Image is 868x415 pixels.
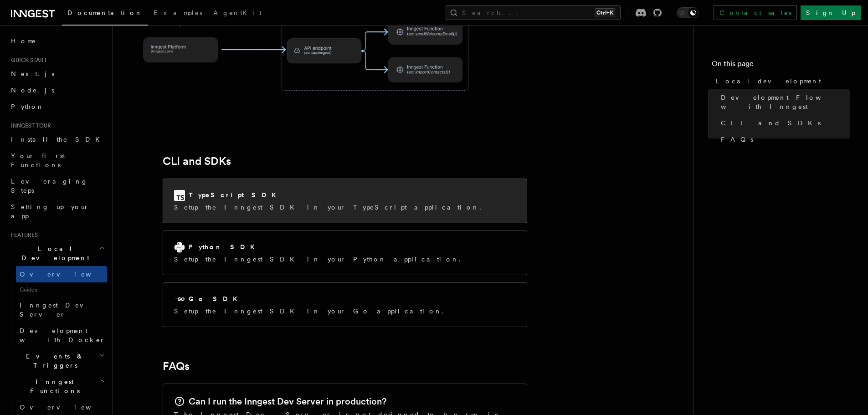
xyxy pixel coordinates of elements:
[11,103,44,110] span: Python
[7,66,107,82] a: Next.js
[7,244,99,262] span: Local Development
[213,9,262,16] span: AgentKit
[163,360,190,373] a: FAQs
[7,131,107,148] a: Install the SDK
[7,352,99,370] span: Events & Triggers
[20,404,113,411] span: Overview
[7,148,107,173] a: Your first Functions
[7,348,107,374] button: Events & Triggers
[154,9,202,16] span: Examples
[11,36,36,46] span: Home
[7,374,107,399] button: Inngest Functions
[721,118,821,128] span: CLI and SDKs
[717,89,850,115] a: Development Flow with Inngest
[11,87,54,94] span: Node.js
[174,203,487,212] p: Setup the Inngest SDK in your TypeScript application.
[11,178,88,194] span: Leveraging Steps
[446,5,621,20] button: Search...Ctrl+K
[148,3,208,25] a: Examples
[163,179,527,223] a: TypeScript SDKSetup the Inngest SDK in your TypeScript application.
[208,3,267,25] a: AgentKit
[7,56,47,64] span: Quick start
[7,122,51,129] span: Inngest tour
[721,135,753,144] span: FAQs
[189,190,282,200] h2: TypeScript SDK
[67,9,143,16] span: Documentation
[595,8,615,17] kbd: Ctrl+K
[16,282,107,297] span: Guides
[62,3,148,26] a: Documentation
[189,294,243,303] h2: Go SDK
[163,155,231,168] a: CLI and SDKs
[7,266,107,348] div: Local Development
[7,82,107,98] a: Node.js
[16,323,107,348] a: Development with Docker
[7,98,107,115] a: Python
[189,395,386,408] h2: Can I run the Inngest Dev Server in production?
[801,5,861,20] a: Sign Up
[7,377,98,395] span: Inngest Functions
[163,282,527,327] a: Go SDKSetup the Inngest SDK in your Go application.
[11,136,105,143] span: Install the SDK
[677,7,699,18] button: Toggle dark mode
[189,242,260,251] h2: Python SDK
[20,271,113,278] span: Overview
[11,152,65,169] span: Your first Functions
[7,199,107,224] a: Setting up your app
[721,93,850,111] span: Development Flow with Inngest
[7,241,107,266] button: Local Development
[712,58,850,73] h4: On this page
[20,302,98,318] span: Inngest Dev Server
[7,231,38,239] span: Features
[7,33,107,49] a: Home
[7,173,107,199] a: Leveraging Steps
[20,327,105,343] span: Development with Docker
[11,203,89,220] span: Setting up your app
[714,5,797,20] a: Contact sales
[715,77,821,86] span: Local development
[712,73,850,89] a: Local development
[163,231,527,275] a: Python SDKSetup the Inngest SDK in your Python application.
[16,297,107,323] a: Inngest Dev Server
[717,131,850,148] a: FAQs
[717,115,850,131] a: CLI and SDKs
[174,255,466,264] p: Setup the Inngest SDK in your Python application.
[16,266,107,282] a: Overview
[174,307,449,316] p: Setup the Inngest SDK in your Go application.
[11,70,54,77] span: Next.js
